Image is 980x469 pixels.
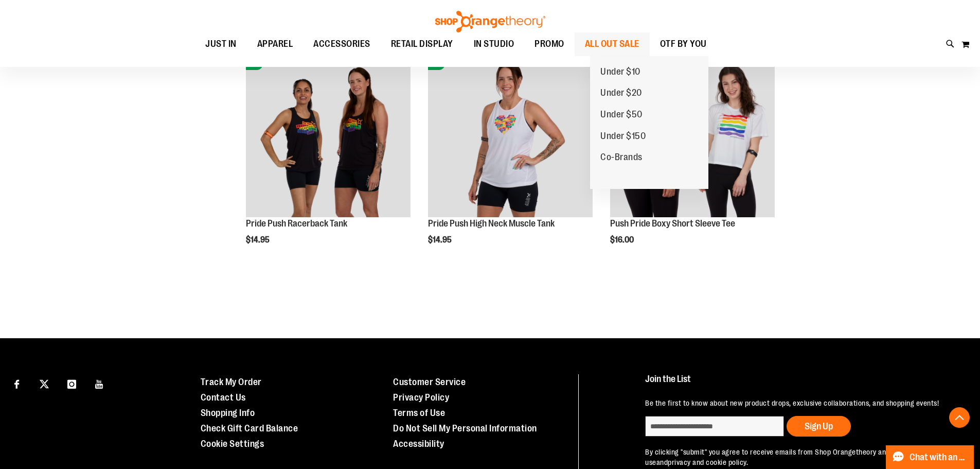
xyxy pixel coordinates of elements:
[585,32,639,56] span: ALL OUT SALE
[393,408,445,418] a: Terms of Use
[391,32,453,56] span: RETAIL DISPLAY
[246,235,271,245] span: $14.95
[428,235,453,245] span: $14.95
[313,32,370,56] span: ACCESSORIES
[8,374,26,392] a: Visit our Facebook page
[428,53,593,217] img: Pride Push High Neck Muscle Tank
[35,374,54,392] a: Visit our X page
[201,439,264,449] a: Cookie Settings
[393,439,444,449] a: Accessibility
[423,47,598,271] div: product
[600,152,643,165] span: Co-Brands
[428,218,555,229] a: Pride Push High Neck Muscle Tank
[246,53,411,219] a: Pride Push Racerback TankNEW
[246,218,347,229] a: Pride Push Racerback Tank
[534,32,564,56] span: PROMO
[610,235,635,245] span: $16.00
[63,374,81,392] a: Visit our Instagram page
[645,416,784,437] input: enter email
[645,374,956,393] h4: Join the List
[246,53,411,217] img: Pride Push Racerback Tank
[668,458,748,466] a: privacy and cookie policy.
[257,32,293,56] span: APPAREL
[434,11,547,32] img: Shop Orangetheory
[205,32,237,56] span: JUST IN
[600,131,646,144] span: Under $150
[787,416,851,437] button: Sign Up
[201,392,246,403] a: Contact Us
[600,109,643,122] span: Under $50
[949,407,970,428] button: Back To Top
[91,374,109,392] a: Visit our Youtube page
[393,392,449,403] a: Privacy Policy
[201,408,255,418] a: Shopping Info
[40,379,49,389] img: Twitter
[201,377,262,387] a: Track My Order
[660,32,707,56] span: OTF BY YOU
[393,423,537,433] a: Do Not Sell My Personal Information
[645,447,956,467] p: By clicking "submit" you agree to receive emails from Shop Orangetheory and accept our and
[910,453,968,462] span: Chat with an Expert
[610,218,735,229] a: Push Pride Boxy Short Sleeve Tee
[600,66,640,79] span: Under $10
[886,445,974,469] button: Chat with an Expert
[645,398,956,408] p: Be the first to know about new product drops, exclusive collaborations, and shopping events!
[428,53,593,219] a: Pride Push High Neck Muscle TankNEW
[474,32,514,56] span: IN STUDIO
[600,88,642,100] span: Under $20
[201,423,298,433] a: Check Gift Card Balance
[805,421,833,431] span: Sign Up
[241,47,416,271] div: product
[393,377,466,387] a: Customer Service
